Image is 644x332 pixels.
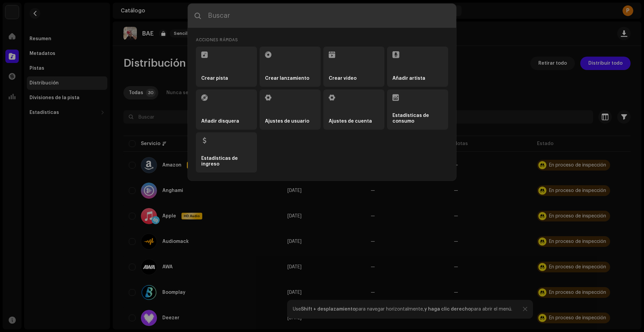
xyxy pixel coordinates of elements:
[329,76,357,81] strong: Crear video
[201,156,252,167] strong: Estadísticas de ingreso
[201,76,228,81] strong: Crear pista
[201,119,239,124] strong: Añadir disquera
[188,4,456,28] input: Buscar
[196,36,448,44] div: Acciones rápidas
[265,76,309,81] strong: Crear lanzamiento
[392,76,425,81] strong: Añadir artista
[265,119,309,124] strong: Ajustes de usuario
[329,119,372,124] strong: Ajustes de cuenta
[392,113,443,124] strong: Estadísticas de consumo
